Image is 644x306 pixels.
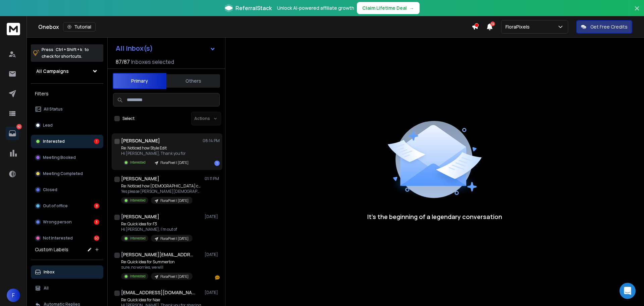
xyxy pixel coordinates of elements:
p: Re: Quick idea for Summerton [121,259,193,265]
p: Hi [PERSON_NAME], Thank you for [121,151,193,156]
p: Interested [130,274,146,279]
button: Get Free Credits [576,20,632,34]
p: All Status [44,106,63,112]
button: Closed [31,183,103,196]
p: Lead [43,123,53,128]
p: Interested [130,160,146,165]
button: Meeting Booked [31,151,103,164]
p: Wrong person [43,219,72,225]
p: Yes please [PERSON_NAME][DEMOGRAPHIC_DATA] has [121,189,202,194]
span: ReferralStack [235,4,272,12]
button: Wrong person3 [31,215,103,229]
button: Close banner [633,4,641,20]
button: Meeting Completed [31,167,103,180]
h3: Inboxes selected [131,58,174,66]
p: Re: Quick idea for Nae [121,297,201,303]
button: F [7,289,20,302]
button: All Inbox(s) [110,42,221,55]
div: 3 [94,219,99,225]
p: Hi [PERSON_NAME], I’m out of [121,227,193,232]
a: 62 [6,127,19,140]
button: All [31,281,103,295]
p: Closed [43,187,57,192]
label: Select [122,116,135,121]
p: Meeting Completed [43,171,83,176]
button: Primary [113,73,166,89]
h1: [EMAIL_ADDRESS][DOMAIN_NAME] [121,289,195,296]
div: 50 [94,235,99,241]
h1: [PERSON_NAME] [121,137,160,144]
button: Claim Lifetime Deal→ [357,2,420,14]
button: All Campaigns [31,64,103,78]
button: Interested1 [31,135,103,148]
button: Out of office8 [31,199,103,213]
h1: All Inbox(s) [116,45,153,52]
p: sure, no worries, we will [121,265,193,270]
p: [DATE] [205,252,220,257]
p: Inbox [44,269,55,275]
div: Open Intercom Messenger [620,283,636,299]
span: → [410,5,414,11]
p: It’s the beginning of a legendary conversation [367,212,502,221]
p: Re: Noticed how [DEMOGRAPHIC_DATA] could [121,183,202,189]
p: Meeting Booked [43,155,76,160]
button: Others [166,74,220,88]
h1: [PERSON_NAME] [121,175,159,182]
p: [DATE] [205,290,220,295]
p: All [44,286,49,291]
button: Lead [31,119,103,132]
span: Ctrl + Shift + k [55,46,83,53]
p: Unlock AI-powered affiliate growth [277,5,354,11]
p: Interested [43,139,65,144]
p: FloraPixel | [DATE] [160,236,189,241]
h3: Filters [31,89,103,98]
span: 87 / 87 [116,58,130,66]
p: Re: Quick idea for F3 [121,221,193,227]
p: Re: Noticed how Style Edit [121,145,193,151]
p: 08:14 PM [203,138,220,143]
p: [DATE] [205,214,220,219]
p: Out of office [43,203,68,209]
div: 1 [94,139,99,144]
div: 8 [94,203,99,209]
p: Not Interested [43,235,73,241]
p: FloraPixel | [DATE] [160,198,189,203]
h3: Custom Labels [35,246,68,253]
p: Press to check for shortcuts. [42,46,89,60]
p: FloraPixels [505,24,532,30]
h1: [PERSON_NAME] [121,213,159,220]
p: 01:11 PM [205,176,220,181]
button: Tutorial [63,22,96,32]
button: All Status [31,102,103,116]
p: Interested [130,198,146,203]
button: Inbox [31,265,103,279]
p: FloraPixel | [DATE] [160,274,189,279]
div: 1 [214,161,220,166]
p: Get Free Credits [590,24,628,30]
div: Onebox [38,22,472,32]
button: Not Interested50 [31,231,103,245]
h1: All Campaigns [36,68,69,75]
h1: [PERSON_NAME][EMAIL_ADDRESS][DOMAIN_NAME] [121,251,195,258]
p: FloraPixel | [DATE] [160,160,189,165]
p: Interested [130,236,146,241]
p: 62 [16,124,22,129]
span: 14 [490,21,495,26]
